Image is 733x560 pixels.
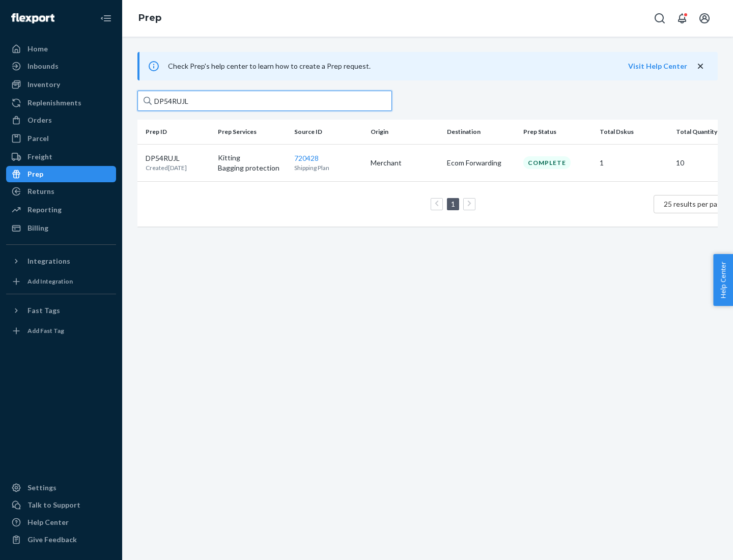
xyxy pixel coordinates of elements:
[27,44,48,54] div: Home
[27,326,64,335] div: Add Fast Tag
[11,13,54,23] img: Flexport logo
[596,120,672,144] th: Total Dskus
[27,186,54,197] div: Returns
[6,480,116,496] a: Settings
[650,8,670,29] button: Open Search Box
[523,156,571,169] div: Complete
[27,169,43,179] div: Prep
[138,12,161,23] a: Prep
[137,120,214,144] th: Prep ID
[6,112,116,128] a: Orders
[6,220,116,236] a: Billing
[6,202,116,218] a: Reporting
[6,273,116,290] a: Add Integration
[6,514,116,530] a: Help Center
[6,323,116,339] a: Add Fast Tag
[694,8,715,29] button: Open account menu
[664,200,725,208] span: 25 results per page
[27,115,52,125] div: Orders
[27,205,62,215] div: Reporting
[218,153,286,163] p: Kitting
[290,120,366,144] th: Source ID
[27,535,77,545] div: Give Feedback
[294,163,362,172] p: Shipping Plan
[27,79,60,90] div: Inventory
[96,8,116,29] button: Close Navigation
[137,91,392,111] input: Search prep jobs
[27,61,59,71] div: Inbounds
[519,120,596,144] th: Prep Status
[168,62,371,70] span: Check Prep's help center to learn how to create a Prep request.
[628,61,687,71] button: Visit Help Center
[672,8,692,29] button: Open notifications
[6,531,116,548] button: Give Feedback
[27,256,70,266] div: Integrations
[6,166,116,182] a: Prep
[6,41,116,57] a: Home
[146,153,187,163] p: DP54RUJL
[447,158,515,168] p: Ecom Forwarding
[27,98,81,108] div: Replenishments
[713,254,733,306] button: Help Center
[6,183,116,200] a: Returns
[130,4,170,33] ol: breadcrumbs
[27,500,80,510] div: Talk to Support
[27,133,49,144] div: Parcel
[449,200,457,208] a: Page 1 is your current page
[6,302,116,319] button: Fast Tags
[27,223,48,233] div: Billing
[6,95,116,111] a: Replenishments
[6,149,116,165] a: Freight
[366,120,443,144] th: Origin
[695,61,706,72] button: close
[27,517,69,527] div: Help Center
[600,158,668,168] p: 1
[6,253,116,269] button: Integrations
[214,120,290,144] th: Prep Services
[443,120,519,144] th: Destination
[27,277,73,286] div: Add Integration
[371,158,439,168] p: Merchant
[6,497,116,513] a: Talk to Support
[294,154,319,162] a: 720428
[146,163,187,172] p: Created [DATE]
[27,305,60,316] div: Fast Tags
[218,163,286,173] p: Bagging protection
[6,130,116,147] a: Parcel
[27,483,57,493] div: Settings
[6,58,116,74] a: Inbounds
[6,76,116,93] a: Inventory
[27,152,52,162] div: Freight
